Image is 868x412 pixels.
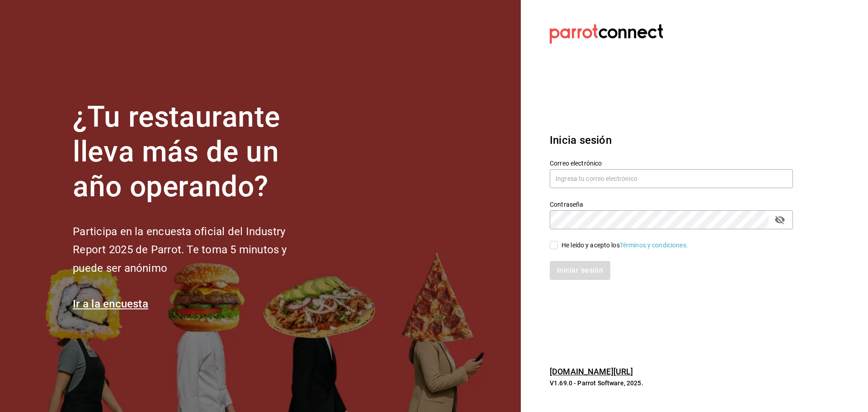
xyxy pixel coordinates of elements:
h3: Inicia sesión [550,132,793,148]
a: Ir a la encuesta [73,298,148,310]
h1: ¿Tu restaurante lleva más de un año operando? [73,100,317,204]
a: Términos y condiciones. [620,242,688,249]
button: passwordField [772,212,788,227]
div: He leído y acepto los [561,241,688,250]
a: [DOMAIN_NAME][URL] [550,367,633,376]
input: Ingresa tu correo electrónico [550,169,793,188]
label: Contraseña [550,201,793,208]
p: V1.69.0 - Parrot Software, 2025. [550,379,793,388]
h2: Participa en la encuesta oficial del Industry Report 2025 de Parrot. Te toma 5 minutos y puede se... [73,223,317,278]
label: Correo electrónico [550,160,793,166]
